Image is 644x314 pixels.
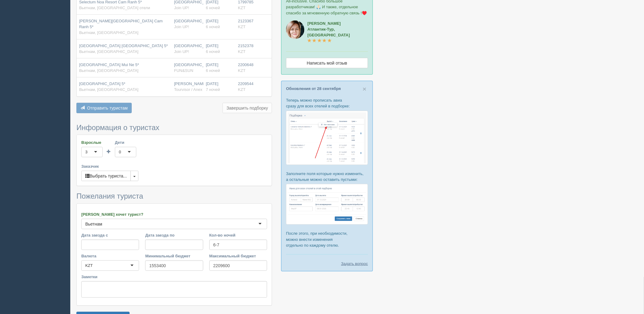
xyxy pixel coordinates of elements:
[119,149,121,155] div: 0
[174,49,189,54] span: Join UP!
[174,24,189,29] span: Join UP!
[76,192,143,200] span: Пожелания туриста
[206,24,220,29] span: 6 ночей
[81,274,267,280] label: Заметки
[174,43,201,54] div: [GEOGRAPHIC_DATA]
[81,211,267,217] label: [PERSON_NAME] хочет турист?
[174,18,201,30] div: [GEOGRAPHIC_DATA]
[81,163,267,169] label: Заказчик
[238,49,246,54] span: KZT
[85,221,102,227] div: Вьетнам
[174,87,203,92] span: Tourvisor / Anex
[238,43,254,48] span: 2152378
[87,106,128,110] span: Отправить туристам
[81,232,139,238] label: Дата заезда с
[238,24,246,29] span: KZT
[79,19,163,29] span: [PERSON_NAME][GEOGRAPHIC_DATA] Cam Ranh 5*
[81,140,103,145] label: Взрослые
[286,97,368,109] p: Теперь можно прописать авиа сразу для всех отелей в подборке:
[286,111,368,165] img: %D0%BF%D0%BE%D0%B4%D0%B1%D0%BE%D1%80%D0%BA%D0%B0-%D0%B0%D0%B2%D0%B8%D0%B0-1-%D1%81%D1%80%D0%BC-%D...
[174,62,201,73] div: [GEOGRAPHIC_DATA]
[286,21,304,39] img: aicrm_2143.jpg
[79,49,138,54] span: Вьетнам, [GEOGRAPHIC_DATA]
[206,87,220,92] span: 7 ночей
[79,6,150,10] span: Вьетнам, [GEOGRAPHIC_DATA] отели
[238,6,246,10] span: KZT
[79,81,125,86] span: [GEOGRAPHIC_DATA] 5*
[85,149,87,155] div: 3
[238,81,254,86] span: 2209544
[79,43,168,48] span: [GEOGRAPHIC_DATA] [GEOGRAPHIC_DATA] 5*
[238,19,254,23] span: 2123367
[85,263,93,269] div: KZT
[79,68,138,73] span: Вьетнам, [GEOGRAPHIC_DATA]
[206,81,233,92] div: [DATE]
[363,86,366,92] button: Close
[363,85,366,92] span: ×
[286,58,368,68] a: Написать мой отзыв
[174,68,193,73] span: FUN&SUN
[286,171,368,182] p: Заполните поля которые нужно изменить, а остальные можно оставить пустыми:
[238,68,246,73] span: KZT
[286,184,368,225] img: %D0%BF%D0%BE%D0%B4%D0%B1%D0%BE%D1%80%D0%BA%D0%B0-%D0%B0%D0%B2%D0%B8%D0%B0-2-%D1%81%D1%80%D0%BC-%D...
[286,230,368,248] p: После этого, при необходимости, можно внести изменения отдельно по каждому отелю.
[115,140,136,145] label: Дети
[206,18,233,30] div: [DATE]
[81,253,139,259] label: Валюта
[79,30,138,35] span: Вьетнам, [GEOGRAPHIC_DATA]
[307,21,350,43] a: [PERSON_NAME]Атлантик-Тур, [GEOGRAPHIC_DATA]
[79,62,139,67] span: [GEOGRAPHIC_DATA] Mui Ne 5*
[76,124,272,132] h3: Информация о туристах
[206,43,233,54] div: [DATE]
[79,87,138,92] span: Вьетнам, [GEOGRAPHIC_DATA]
[223,103,272,113] button: Завершить подборку
[145,253,203,259] label: Минимальный бюджет
[341,261,368,267] a: Задать вопрос
[174,81,201,92] div: [PERSON_NAME]
[238,62,254,67] span: 2200648
[206,68,220,73] span: 6 ночей
[174,6,189,10] span: Join UP!
[238,87,246,92] span: KZT
[206,6,220,10] span: 6 ночей
[81,171,131,181] button: Выбрать туриста...
[209,253,267,259] label: Максимальный бюджет
[209,240,267,250] input: 7-10 или 7,10,14
[286,86,341,91] a: Обновления от 28 сентября
[206,49,220,54] span: 6 ночей
[206,62,233,73] div: [DATE]
[209,232,267,238] label: Кол-во ночей
[145,232,203,238] label: Дата заезда по
[76,103,132,113] button: Отправить туристам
